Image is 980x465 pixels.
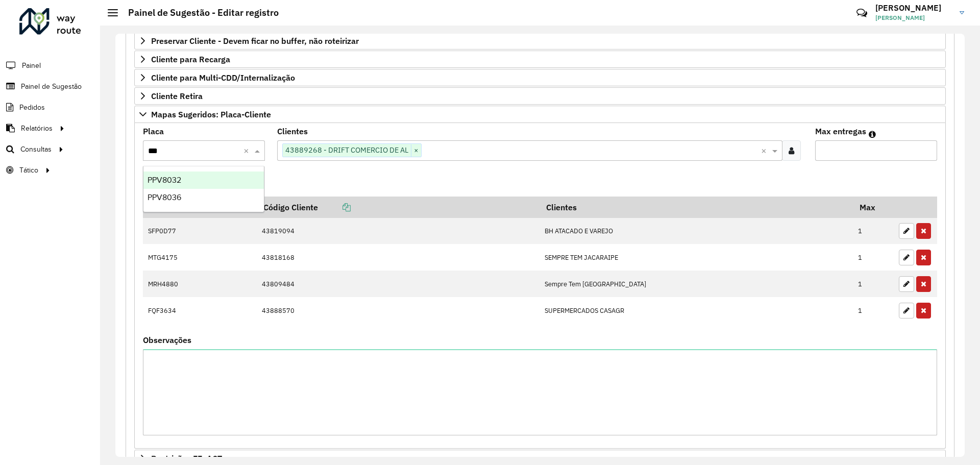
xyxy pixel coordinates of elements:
div: Mapas Sugeridos: Placa-Cliente [134,123,946,449]
span: PPV8036 [148,193,181,202]
td: 43819094 [256,218,539,244]
td: 1 [853,271,894,297]
td: 1 [853,297,894,324]
td: 43888570 [256,297,539,324]
span: Consultas [20,144,52,155]
span: Painel [22,60,41,71]
span: Restrições FF: ACT [151,454,222,462]
td: FQF3634 [143,297,256,324]
td: Sempre Tem [GEOGRAPHIC_DATA] [539,271,852,297]
label: Clientes [277,125,308,137]
th: Max [853,197,894,218]
span: PPV8032 [148,176,181,184]
td: SUPERMERCADOS CASAGR [539,297,852,324]
span: Clear all [761,144,770,157]
span: Cliente para Multi-CDD/Internalização [151,74,295,82]
span: Painel de Sugestão [21,81,82,92]
a: Cliente para Recarga [134,51,946,68]
a: Copiar [318,202,351,212]
span: Mapas Sugeridos: Placa-Cliente [151,110,271,118]
a: Preservar Cliente - Devem ficar no buffer, não roteirizar [134,32,946,50]
td: 43818168 [256,244,539,271]
span: Relatórios [21,123,53,134]
th: Clientes [539,197,852,218]
a: Cliente Retira [134,87,946,105]
th: Código Cliente [256,197,539,218]
span: Pedidos [19,102,45,113]
span: Preservar Cliente - Devem ficar no buffer, não roteirizar [151,37,359,45]
h2: Painel de Sugestão - Editar registro [118,7,279,18]
a: Mapas Sugeridos: Placa-Cliente [134,106,946,123]
a: Contato Rápido [851,2,873,24]
td: 1 [853,218,894,244]
span: Tático [19,165,38,176]
label: Placa [143,125,164,137]
h3: [PERSON_NAME] [875,3,952,13]
td: MTG4175 [143,244,256,271]
td: SEMPRE TEM JACARAIPE [539,244,852,271]
span: [PERSON_NAME] [875,13,952,22]
label: Observações [143,334,191,346]
ng-dropdown-panel: Options list [143,166,264,212]
td: MRH4880 [143,271,256,297]
span: Cliente para Recarga [151,55,230,63]
a: Cliente para Multi-CDD/Internalização [134,69,946,86]
td: SFP0D77 [143,218,256,244]
td: BH ATACADO E VAREJO [539,218,852,244]
em: Máximo de clientes que serão colocados na mesma rota com os clientes informados [869,130,876,138]
td: 1 [853,244,894,271]
span: × [411,144,421,157]
label: Max entregas [815,125,866,137]
td: 43809484 [256,271,539,297]
span: Cliente Retira [151,92,203,100]
span: Clear all [243,144,252,157]
span: 43889268 - DRIFT COMERCIO DE AL [283,144,411,156]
